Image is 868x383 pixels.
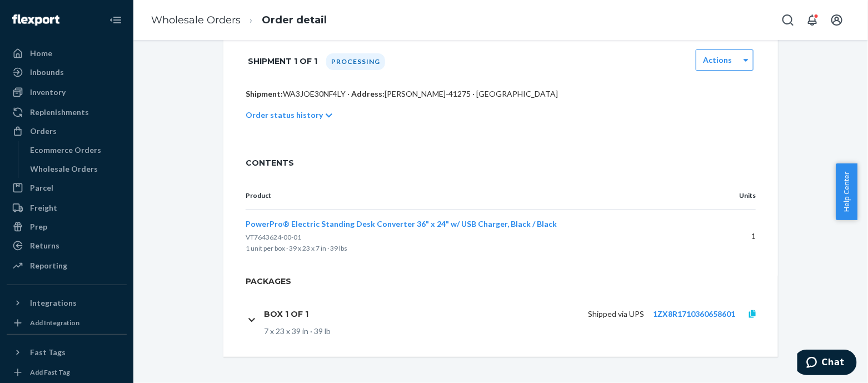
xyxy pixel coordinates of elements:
button: Open Search Box [777,9,799,31]
a: Replenishments [7,103,127,121]
p: 1 [709,231,756,242]
span: VT7643624-00-01 [246,233,301,241]
button: Help Center [836,163,857,220]
a: Home [7,44,127,62]
a: Inbounds [7,63,127,81]
a: Prep [7,218,127,236]
button: PowerPro® Electric Standing Desk Converter 36" x 24" w/ USB Charger, Black / Black [246,218,557,230]
div: Integrations [30,297,77,309]
p: Product [246,191,691,201]
button: Close Navigation [104,9,127,31]
div: Orders [30,126,57,137]
span: CONTENTS [246,157,756,168]
button: Fast Tags [7,344,127,361]
span: Address: [351,89,385,98]
div: Processing [326,53,385,70]
p: Units [709,191,756,201]
div: Inventory [30,87,66,98]
div: Replenishments [30,107,89,118]
div: Home [30,48,52,59]
h1: Shipment 1 of 1 [248,49,317,73]
a: Wholesale Orders [25,160,127,178]
p: WA3JOE30NF4LY · [PERSON_NAME]-41275 · [GEOGRAPHIC_DATA] [246,88,756,100]
a: Ecommerce Orders [25,141,127,159]
p: Shipped via UPS [588,309,645,320]
h1: Box 1 of 1 [264,309,308,319]
a: Add Fast Tag [7,366,127,379]
p: Order status history [246,110,323,121]
a: Orders [7,122,127,140]
button: Integrations [7,294,127,312]
div: Fast Tags [30,347,66,358]
a: Returns [7,237,127,255]
img: Flexport logo [12,14,59,26]
div: 7 x 23 x 39 in · 39 lb [264,326,769,337]
h2: Packages [223,276,778,296]
ol: breadcrumbs [142,4,336,37]
a: 1ZX8R1710360658601 [654,309,736,319]
div: Returns [30,240,59,251]
div: Freight [30,202,57,213]
a: Freight [7,199,127,217]
button: Open account menu [826,9,848,31]
a: Order detail [262,14,327,26]
a: Reporting [7,257,127,275]
a: Wholesale Orders [151,14,241,26]
label: Actions [703,54,732,66]
a: Add Integration [7,316,127,330]
div: Add Integration [30,318,79,327]
a: Parcel [7,179,127,197]
div: Inbounds [30,67,64,78]
div: Wholesale Orders [31,163,98,175]
p: 1 unit per box · 39 x 23 x 7 in · 39 lbs [246,243,691,254]
div: Ecommerce Orders [31,145,102,156]
div: Parcel [30,182,53,193]
button: Open notifications [801,9,824,31]
span: Shipment: [246,89,283,98]
a: Inventory [7,83,127,101]
div: Add Fast Tag [30,367,70,377]
span: PowerPro® Electric Standing Desk Converter 36" x 24" w/ USB Charger, Black / Black [246,219,557,228]
iframe: Opens a widget where you can chat to one of our agents [797,350,857,377]
div: Reporting [30,260,67,271]
div: Prep [30,221,47,232]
